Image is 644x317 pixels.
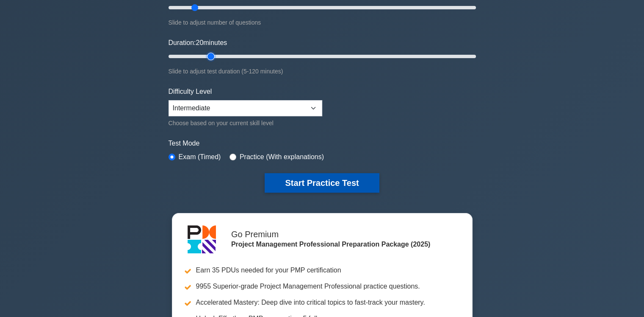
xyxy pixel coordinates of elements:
[169,17,476,28] div: Slide to adjust number of questions
[169,66,476,76] div: Slide to adjust test duration (5-120 minutes)
[179,152,221,162] label: Exam (Timed)
[169,138,476,149] label: Test Mode
[169,87,212,97] label: Difficulty Level
[196,39,203,46] span: 20
[169,38,227,48] label: Duration: minutes
[265,173,379,193] button: Start Practice Test
[240,152,324,162] label: Practice (With explanations)
[169,118,322,128] div: Choose based on your current skill level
